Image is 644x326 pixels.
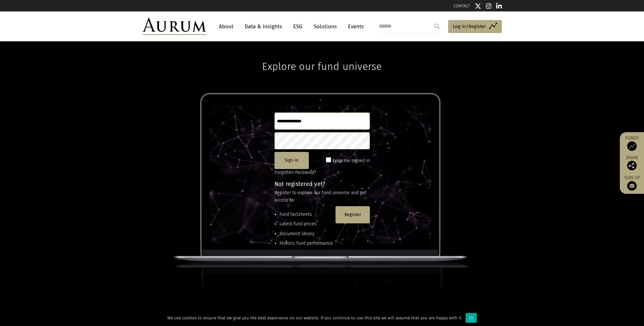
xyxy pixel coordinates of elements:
[431,20,443,33] input: Submit
[290,21,306,32] a: ESG
[453,23,486,30] span: Log in/Register
[280,230,333,237] li: Document library
[262,41,382,72] h1: Explore our fund universe
[454,3,470,8] a: CONTACT
[345,21,364,32] a: Events
[280,240,333,247] li: Historic fund performance
[274,181,370,187] h4: Not registered yet?
[623,175,641,191] a: Sign up
[627,181,637,191] img: Sign up to our newsletter
[466,313,477,323] div: Ok
[623,156,641,170] div: Share
[142,18,206,35] img: Aurum
[627,141,637,151] img: Access Funds
[241,21,285,32] a: Data & Insights
[280,211,333,218] li: Fund factsheets
[623,135,641,151] a: Funds
[332,157,370,165] label: Keep me signed in
[216,21,237,32] a: About
[274,152,309,169] button: Sign in
[274,170,316,175] a: Forgotten Password?
[274,189,370,204] p: Register to explore our fund universe and get access to:
[496,3,502,9] img: Linkedin icon
[280,221,333,228] li: Latest fund prices
[448,20,502,33] a: Log in/Register
[627,161,637,170] img: Share this post
[336,206,370,223] button: Register
[475,3,481,9] img: Twitter icon
[486,3,492,9] img: Instagram icon
[310,21,340,32] a: Solutions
